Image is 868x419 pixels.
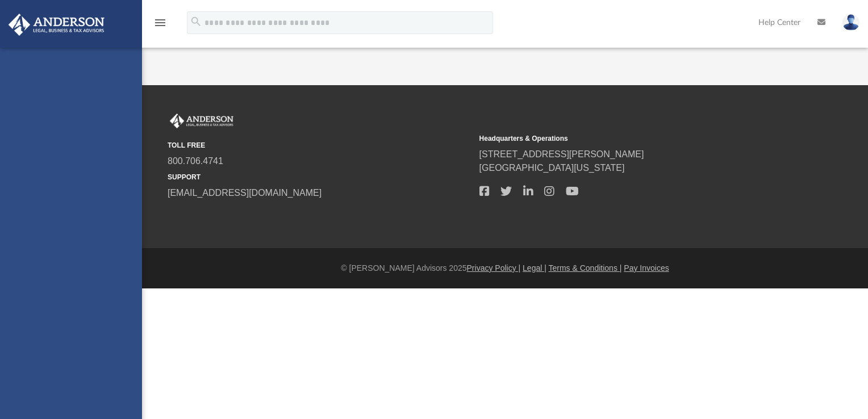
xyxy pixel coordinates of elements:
[168,188,322,198] a: [EMAIL_ADDRESS][DOMAIN_NAME]
[479,149,644,159] a: [STREET_ADDRESS][PERSON_NAME]
[168,114,236,128] img: Anderson Advisors Platinum Portal
[479,133,783,144] small: Headquarters & Operations
[153,22,167,30] a: menu
[142,262,868,274] div: © [PERSON_NAME] Advisors 2025
[624,263,669,273] a: Pay Invoices
[168,140,471,150] small: TOLL FREE
[549,263,622,273] a: Terms & Conditions |
[168,172,471,182] small: SUPPORT
[153,16,167,30] i: menu
[842,14,859,31] img: User Pic
[467,263,521,273] a: Privacy Policy |
[523,263,546,273] a: Legal |
[190,15,202,28] i: search
[168,156,223,166] a: 800.706.4741
[5,14,108,36] img: Anderson Advisors Platinum Portal
[479,163,625,173] a: [GEOGRAPHIC_DATA][US_STATE]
